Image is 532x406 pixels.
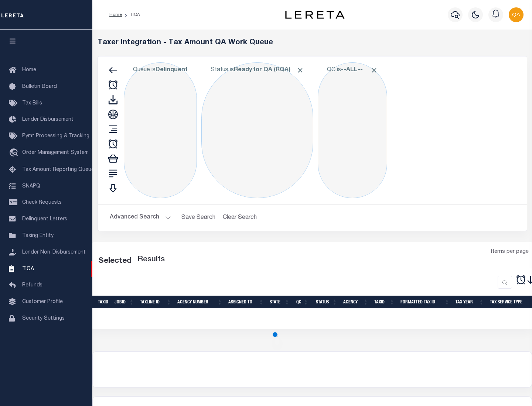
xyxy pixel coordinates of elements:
th: Agency [340,296,371,309]
button: Advanced Search [110,210,171,225]
span: Refunds [22,283,42,288]
th: TaxID [371,296,398,309]
img: logo-dark.svg [285,11,344,19]
th: QC [293,296,311,309]
th: JobID [112,296,137,309]
label: Results [137,254,165,266]
span: Lender Non-Disbursement [22,250,86,255]
img: svg+xml;base64,PHN2ZyB4bWxucz0iaHR0cDovL3d3dy53My5vcmcvMjAwMC9zdmciIHBvaW50ZXItZXZlbnRzPSJub25lIi... [509,7,524,22]
th: TaxID [95,296,112,309]
th: Tax Year [453,296,487,309]
th: State [267,296,293,309]
th: Formatted Tax ID [398,296,453,309]
button: Save Search [177,210,220,225]
div: Selected [98,255,132,267]
div: Click to Edit [201,62,313,198]
div: Click to Edit [318,62,387,198]
b: Ready for QA (RQA) [234,67,304,73]
th: TaxLine ID [137,296,174,309]
span: Home [22,68,36,73]
span: Tax Bills [22,101,42,106]
span: Pymt Processing & Tracking [22,134,89,139]
div: Click to Edit [124,62,197,198]
span: Security Settings [22,316,65,321]
th: Agency Number [174,296,225,309]
th: Assigned To [225,296,267,309]
span: Click to Remove [370,66,378,74]
span: Taxing Entity [22,233,54,238]
th: Status [311,296,340,309]
span: Check Requests [22,200,62,205]
span: TIQA [22,266,34,271]
span: Order Management System [22,150,89,155]
button: Clear Search [220,210,260,225]
span: Bulletin Board [22,84,57,89]
a: Home [109,13,122,17]
span: Items per page [491,248,529,256]
b: Delinquent [156,67,188,73]
span: Customer Profile [22,299,63,304]
span: Lender Disbursement [22,117,74,122]
span: Delinquent Letters [22,217,67,222]
i: travel_explore [9,148,21,158]
span: Click to Remove [296,66,304,74]
h5: Taxer Integration - Tax Amount QA Work Queue [98,38,527,47]
li: TIQA [122,11,140,18]
span: SNAPQ [22,183,40,189]
b: --ALL-- [341,67,363,73]
span: Tax Amount Reporting Queue [22,167,94,172]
